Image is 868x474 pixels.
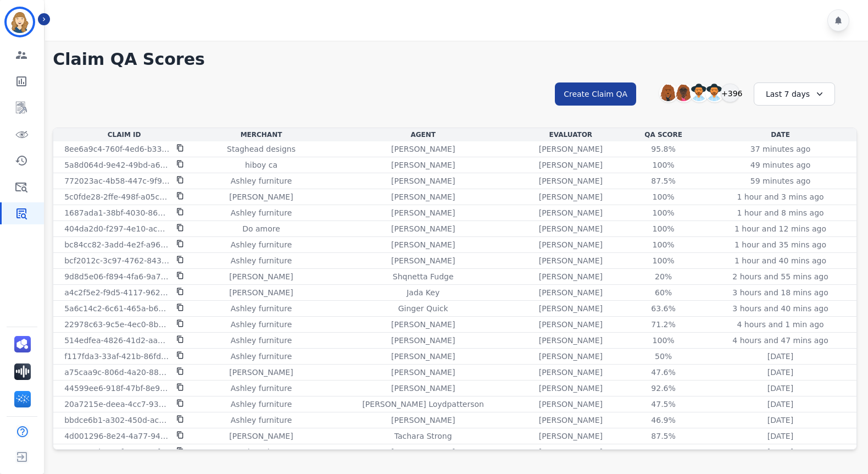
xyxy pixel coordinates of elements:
[735,223,826,234] p: 1 hour and 12 mins ago
[767,415,793,426] p: [DATE]
[539,335,603,346] p: [PERSON_NAME]
[391,415,455,426] p: [PERSON_NAME]
[539,303,603,314] p: [PERSON_NAME]
[391,191,455,202] p: [PERSON_NAME]
[539,287,603,298] p: [PERSON_NAME]
[391,175,455,186] p: [PERSON_NAME]
[231,351,292,362] p: Ashley furniture
[639,351,688,362] div: 50%
[539,159,603,170] p: [PERSON_NAME]
[64,447,170,458] p: 100329ab-51ef-453c-84f0-9dfacf1b16ac
[767,431,793,442] p: [DATE]
[231,415,292,426] p: Ashley furniture
[64,239,170,250] p: bc84cc82-3add-4e2f-a961-ec5d79400d8a
[767,383,793,394] p: [DATE]
[750,144,810,155] p: 37 minutes ago
[391,447,455,458] p: [PERSON_NAME]
[732,303,828,314] p: 3 hours and 40 mins ago
[227,144,296,155] p: Staghead designs
[391,383,455,394] p: [PERSON_NAME]
[539,271,603,282] p: [PERSON_NAME]
[64,415,170,426] p: bbdce6b1-a302-450d-aced-cfb241d809f4
[407,287,439,298] p: Jada Key
[639,415,688,426] div: 46.9%
[229,431,293,442] p: [PERSON_NAME]
[391,144,455,155] p: [PERSON_NAME]
[750,159,810,170] p: 49 minutes ago
[231,319,292,330] p: Ashley furniture
[539,383,603,394] p: [PERSON_NAME]
[330,130,517,139] div: Agent
[539,447,603,458] p: [PERSON_NAME]
[64,175,170,186] p: 772023ac-4b58-447c-9f91-ebd4b911498f
[639,447,688,458] div: 60%
[245,159,277,170] p: hiboy ca
[639,207,688,218] div: 100%
[231,175,292,186] p: Ashley furniture
[735,255,826,266] p: 1 hour and 40 mins ago
[393,271,454,282] p: Shqnetta Fudge
[539,207,603,218] p: [PERSON_NAME]
[639,335,688,346] div: 100%
[64,191,170,202] p: 5c0fde28-2ffe-498f-a05c-376e06613d3e
[236,447,286,458] p: Moissaniteco
[398,303,448,314] p: Ginger Quick
[625,130,702,139] div: QA Score
[391,319,455,330] p: [PERSON_NAME]
[639,431,688,442] div: 87.5%
[737,207,824,218] p: 1 hour and 8 mins ago
[767,351,793,362] p: [DATE]
[539,144,603,155] p: [PERSON_NAME]
[391,351,455,362] p: [PERSON_NAME]
[64,335,170,346] p: 514edfea-4826-41d2-aaa1-49b65e771fde
[732,287,828,298] p: 3 hours and 18 mins ago
[64,303,170,314] p: 5a6c14c2-6c61-465a-b643-5acfa4ddfee6
[231,383,292,394] p: Ashley furniture
[64,144,170,155] p: 8ee6a9c4-760f-4ed6-b334-2bf643df77c3
[64,255,170,266] p: bcf2012c-3c97-4762-843e-8cebdfcb2e78
[767,399,793,410] p: [DATE]
[539,255,603,266] p: [PERSON_NAME]
[539,367,603,378] p: [PERSON_NAME]
[732,271,828,282] p: 2 hours and 55 mins ago
[394,431,452,442] p: Tachara Strong
[64,287,170,298] p: a4c2f5e2-f9d5-4117-9620-17e7caba860c
[639,287,688,298] div: 60%
[231,335,292,346] p: Ashley furniture
[639,159,688,170] div: 100%
[639,383,688,394] div: 92.6%
[391,207,455,218] p: [PERSON_NAME]
[539,239,603,250] p: [PERSON_NAME]
[231,207,292,218] p: Ashley furniture
[539,223,603,234] p: [PERSON_NAME]
[732,335,828,346] p: 4 hours and 47 mins ago
[754,82,835,106] div: Last 7 days
[231,255,292,266] p: Ashley furniture
[639,239,688,250] div: 100%
[229,287,293,298] p: [PERSON_NAME]
[64,207,170,218] p: 1687ada1-38bf-4030-865f-32629fb3d98b
[539,399,603,410] p: [PERSON_NAME]
[64,351,170,362] p: f117fda3-33af-421b-86fd-7f5a97e92c24
[737,191,824,202] p: 1 hour and 3 mins ago
[639,303,688,314] div: 63.6%
[64,431,170,442] p: 4d001296-8e24-4a77-9463-3c11b03e9a70
[737,319,824,330] p: 4 hours and 1 min ago
[55,130,193,139] div: Claim Id
[639,271,688,282] div: 20%
[64,159,170,170] p: 5a8d064d-9e42-49bd-a693-2dc3d20134f8
[391,223,455,234] p: [PERSON_NAME]
[64,271,170,282] p: 9d8d5e06-f894-4fa6-9a75-e697b1344d69
[539,175,603,186] p: [PERSON_NAME]
[639,223,688,234] div: 100%
[64,367,170,378] p: a75caa9c-806d-4a20-88bb-3b53ae5aed13
[539,319,603,330] p: [PERSON_NAME]
[639,255,688,266] div: 100%
[750,175,810,186] p: 59 minutes ago
[229,271,293,282] p: [PERSON_NAME]
[229,367,293,378] p: [PERSON_NAME]
[391,159,455,170] p: [PERSON_NAME]
[539,431,603,442] p: [PERSON_NAME]
[639,367,688,378] div: 47.6%
[7,9,33,35] img: Bordered avatar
